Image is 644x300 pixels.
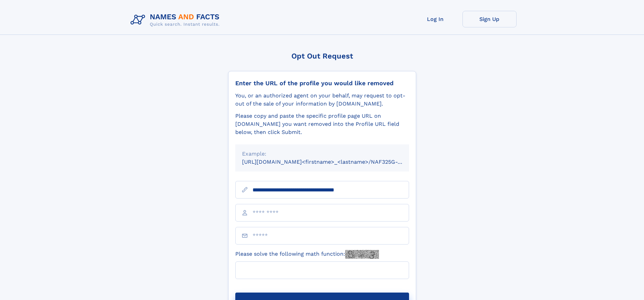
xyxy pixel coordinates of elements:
div: You, or an authorized agent on your behalf, may request to opt-out of the sale of your informatio... [235,92,409,108]
div: Example: [242,150,402,158]
img: Logo Names and Facts [128,11,225,29]
a: Sign Up [462,11,517,27]
small: [URL][DOMAIN_NAME]<firstname>_<lastname>/NAF325G-xxxxxxxx [242,159,422,165]
div: Enter the URL of the profile you would like removed [235,79,409,87]
a: Log In [408,11,462,27]
div: Please copy and paste the specific profile page URL on [DOMAIN_NAME] you want removed into the Pr... [235,112,409,136]
div: Opt Out Request [228,52,416,60]
label: Please solve the following math function: [235,250,379,259]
